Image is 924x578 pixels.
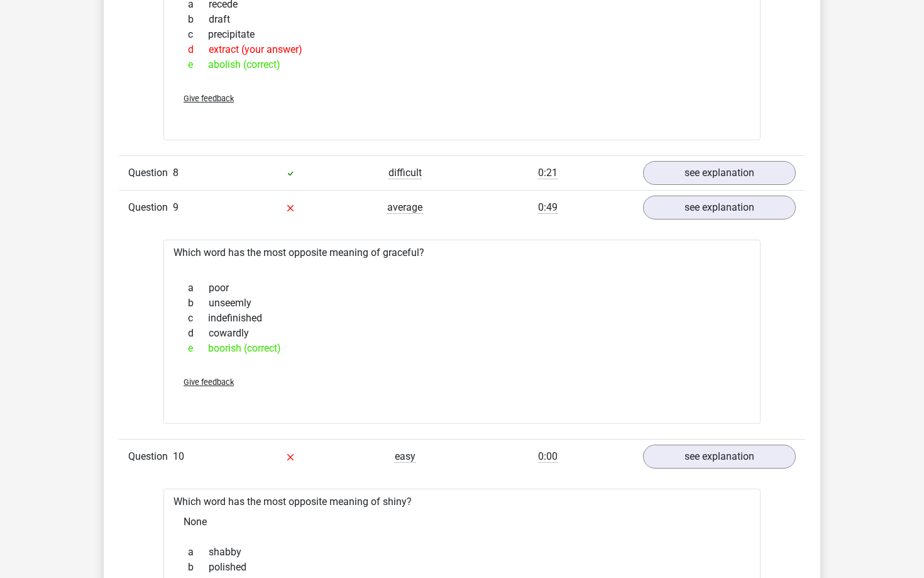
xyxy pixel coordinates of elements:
[128,200,173,215] span: Question
[184,94,234,103] span: Give feedback
[188,42,209,57] span: d
[184,377,234,387] span: Give feedback
[643,196,796,220] a: see explanation
[538,167,558,179] span: 0:21
[188,27,208,42] span: c
[179,42,745,57] div: extract (your answer)
[128,449,173,464] span: Question
[395,450,415,463] span: easy
[188,281,209,296] span: a
[188,341,208,356] span: e
[188,545,209,560] span: a
[188,12,209,27] span: b
[179,311,745,326] div: indefinished
[179,27,745,42] div: precipitate
[173,201,179,213] span: 9
[388,167,422,179] span: difficult
[179,281,745,296] div: poor
[188,311,208,326] span: c
[387,201,422,214] span: average
[538,450,558,463] span: 0:00
[643,161,796,185] a: see explanation
[188,560,209,575] span: b
[179,12,745,27] div: draft
[179,296,745,311] div: unseemly
[173,450,184,462] span: 10
[173,167,179,179] span: 8
[179,326,745,341] div: cowardly
[188,296,209,311] span: b
[538,201,558,214] span: 0:49
[643,445,796,469] a: see explanation
[163,240,761,424] div: Which word has the most opposite meaning of graceful?
[179,560,745,575] div: polished
[188,326,209,341] span: d
[173,509,751,535] div: None
[188,57,208,72] span: e
[179,57,745,72] div: abolish (correct)
[128,165,173,181] span: Question
[179,341,745,356] div: boorish (correct)
[179,545,745,560] div: shabby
